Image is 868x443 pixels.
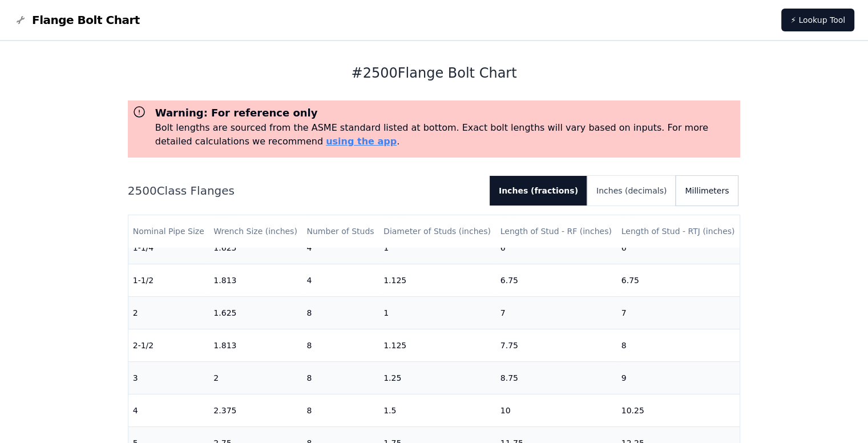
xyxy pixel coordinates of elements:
td: 8 [302,394,379,426]
td: 1.625 [209,296,302,329]
h3: Warning: For reference only [155,105,736,121]
a: ⚡ Lookup Tool [781,9,854,31]
td: 2 [128,296,209,329]
td: 1 [379,296,496,329]
td: 8 [617,329,740,361]
td: 1.125 [379,264,496,296]
span: Flange Bolt Chart [32,12,140,28]
td: 8 [302,329,379,361]
td: 1.5 [379,394,496,426]
td: 9 [617,361,740,394]
td: 7 [617,296,740,329]
th: Length of Stud - RF (inches) [496,215,617,248]
h1: # 2500 Flange Bolt Chart [128,64,741,82]
th: Wrench Size (inches) [209,215,302,248]
th: Number of Studs [302,215,379,248]
td: 8.75 [496,361,617,394]
img: Flange Bolt Chart Logo [14,13,27,27]
td: 2.375 [209,394,302,426]
td: 1.25 [379,361,496,394]
th: Diameter of Studs (inches) [379,215,496,248]
th: Length of Stud - RTJ (inches) [617,215,740,248]
td: 3 [128,361,209,394]
button: Inches (decimals) [587,176,676,206]
td: 1.125 [379,329,496,361]
a: Flange Bolt Chart LogoFlange Bolt Chart [14,12,140,28]
a: using the app [326,136,397,147]
td: 7 [496,296,617,329]
td: 10.25 [617,394,740,426]
p: Bolt lengths are sourced from the ASME standard listed at bottom. Exact bolt lengths will vary ba... [155,121,736,148]
td: 1-1/2 [128,264,209,296]
th: Nominal Pipe Size [128,215,209,248]
td: 1.813 [209,329,302,361]
h2: 2500 Class Flanges [128,183,481,199]
td: 4 [302,264,379,296]
button: Millimeters [676,176,738,206]
td: 7.75 [496,329,617,361]
td: 2 [209,361,302,394]
td: 1.813 [209,264,302,296]
button: Inches (fractions) [490,176,587,206]
td: 2-1/2 [128,329,209,361]
td: 10 [496,394,617,426]
td: 8 [302,296,379,329]
td: 8 [302,361,379,394]
td: 4 [128,394,209,426]
td: 6.75 [496,264,617,296]
td: 6.75 [617,264,740,296]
